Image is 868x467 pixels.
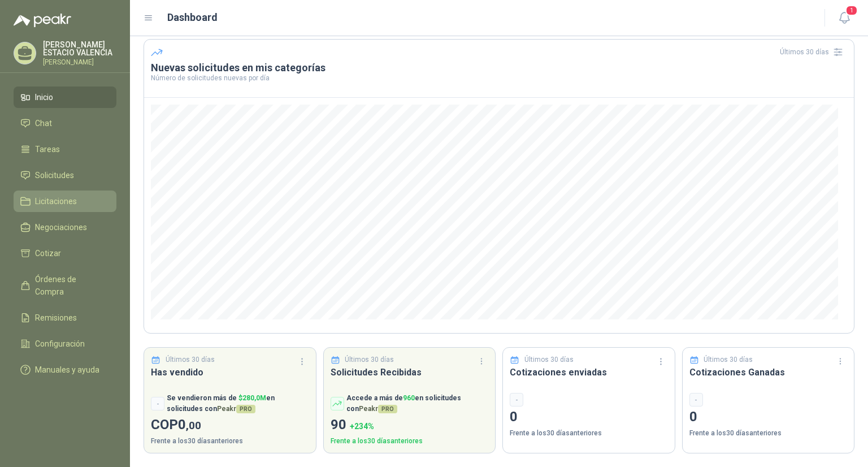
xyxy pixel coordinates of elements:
p: Se vendieron más de en solicitudes con [167,393,309,414]
span: 1 [845,5,858,16]
p: Últimos 30 días [345,354,394,365]
a: Cotizar [14,243,116,264]
a: Tareas [14,139,116,160]
a: Chat [14,113,116,134]
div: Últimos 30 días [780,43,847,61]
div: - [510,393,523,407]
span: Chat [35,117,52,129]
h3: Cotizaciones enviadas [510,365,668,379]
span: Cotizar [35,247,61,260]
span: + 234 % [350,422,374,431]
a: Remisiones [14,307,116,328]
p: [PERSON_NAME] ESTACIO VALENCIA [43,41,116,57]
a: Manuales y ayuda [14,359,116,380]
a: Solicitudes [14,165,116,186]
a: Inicio [14,87,116,108]
span: $ 280,0M [238,394,266,402]
span: 0 [178,417,201,433]
p: Frente a los 30 días anteriores [689,428,848,439]
span: Peakr [359,405,397,413]
span: PRO [236,405,255,413]
img: Logo peakr [14,14,71,27]
h3: Has vendido [151,365,309,379]
p: Frente a los 30 días anteriores [331,436,489,447]
span: ,00 [186,419,201,432]
span: PRO [378,405,397,413]
h3: Solicitudes Recibidas [331,365,489,379]
p: Últimos 30 días [524,354,574,365]
span: Negociaciones [35,221,87,233]
span: Peakr [217,405,255,413]
h3: Nuevas solicitudes en mis categorías [151,61,847,75]
span: Solicitudes [35,169,74,181]
a: Negociaciones [14,217,116,238]
span: Tareas [35,143,60,155]
span: Licitaciones [35,195,77,207]
span: Inicio [35,91,53,103]
p: Accede a más de en solicitudes con [346,393,489,414]
span: Órdenes de Compra [35,273,106,298]
div: - [689,393,703,407]
p: Número de solicitudes nuevas por día [151,75,847,81]
p: [PERSON_NAME] [43,59,116,66]
span: Manuales y ayuda [35,364,99,376]
span: Remisiones [35,312,77,324]
div: - [151,397,164,410]
p: Frente a los 30 días anteriores [510,428,668,439]
p: Últimos 30 días [166,354,215,365]
p: Frente a los 30 días anteriores [151,436,309,447]
a: Órdenes de Compra [14,269,116,302]
a: Configuración [14,333,116,354]
p: 0 [510,407,668,428]
p: Últimos 30 días [704,354,753,365]
p: 0 [689,407,848,428]
button: 1 [834,8,854,28]
h3: Cotizaciones Ganadas [689,365,848,379]
a: Licitaciones [14,191,116,212]
p: COP [151,414,309,436]
span: 960 [403,394,415,402]
p: 90 [331,414,489,436]
span: Configuración [35,338,85,350]
h1: Dashboard [167,10,218,25]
